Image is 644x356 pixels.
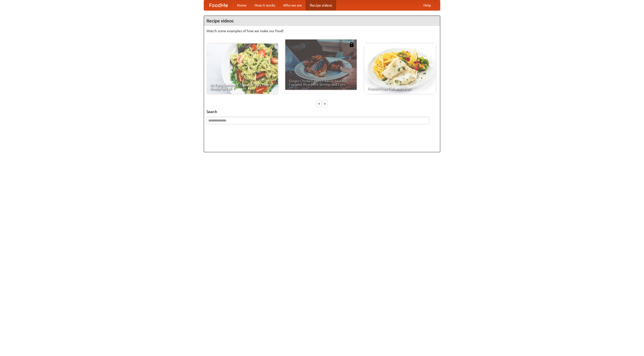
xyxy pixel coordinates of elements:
[279,0,306,10] a: Who we are
[306,0,336,10] a: Recipe videos
[204,0,233,10] a: FoodMe
[233,0,251,10] a: Home
[368,87,432,90] span: French Fries Fish and Chips
[323,100,327,107] div: »
[207,109,437,114] h5: Search
[419,0,435,10] a: Help
[317,100,321,107] div: «
[349,42,354,47] img: 483408.png
[364,44,436,94] a: French Fries Fish and Chips
[251,0,279,10] a: How it works
[210,83,274,90] span: An Easy, Summery Tomato Pasta That's Ready for Fall
[207,28,437,33] p: Watch some examples of how we make our food!
[207,44,278,94] a: An Easy, Summery Tomato Pasta That's Ready for Fall
[204,16,440,26] h4: Recipe videos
